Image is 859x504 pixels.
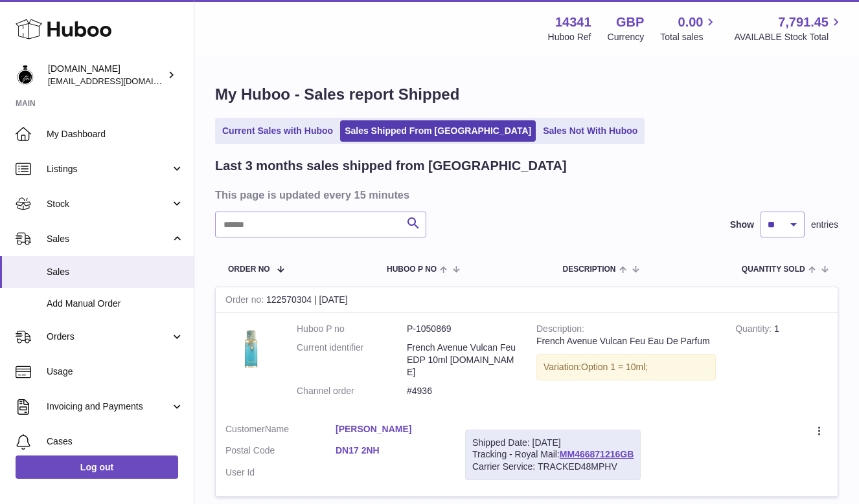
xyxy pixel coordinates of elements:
span: Huboo P no [387,265,437,274]
a: Sales Shipped From [GEOGRAPHIC_DATA] [340,120,536,142]
img: theperfumesampler@gmail.com [16,65,35,85]
a: Log out [16,455,178,479]
a: [PERSON_NAME] [336,423,446,435]
div: Variation: [536,354,716,380]
div: Huboo Ref [548,31,591,43]
span: 7,791.45 [778,14,829,31]
a: Current Sales with Huboo [218,120,338,142]
span: My Dashboard [47,128,184,140]
strong: GBP [616,14,644,31]
div: [DOMAIN_NAME] [48,63,165,87]
strong: Order no [225,294,266,308]
dd: French Avenue Vulcan Feu EDP 10ml [DOMAIN_NAME] [407,342,517,378]
span: Order No [228,265,270,274]
td: 1 [726,313,838,413]
span: Quantity Sold [742,265,805,274]
div: Tracking - Royal Mail: [465,430,641,481]
span: AVAILABLE Stock Total [734,31,843,43]
span: Cases [47,435,184,448]
div: Carrier Service: TRACKED48MPHV [472,461,634,473]
h2: Last 3 months sales shipped from [GEOGRAPHIC_DATA] [215,157,567,175]
span: Invoicing and Payments [47,400,170,413]
div: Shipped Date: [DATE] [472,437,634,449]
span: Description [562,265,615,274]
dt: Channel order [297,385,407,397]
strong: Quantity [735,323,774,337]
dt: User Id [225,466,336,479]
span: Customer [225,424,265,434]
span: Listings [47,163,170,175]
dt: Current identifier [297,342,407,378]
dd: P-1050869 [407,323,517,335]
h1: My Huboo - Sales report Shipped [215,84,838,105]
a: 0.00 Total sales [660,14,718,43]
a: Sales Not With Huboo [538,120,642,142]
h3: This page is updated every 15 minutes [215,188,835,202]
span: 0.00 [678,14,704,31]
span: Sales [47,266,184,278]
a: 7,791.45 AVAILABLE Stock Total [734,14,843,43]
a: MM466871216GB [560,449,634,459]
span: [EMAIL_ADDRESS][DOMAIN_NAME] [48,76,190,86]
span: Total sales [660,31,718,43]
strong: Description [536,323,584,337]
span: entries [811,219,838,231]
div: 122570304 | [DATE] [216,287,838,313]
dt: Huboo P no [297,323,407,335]
a: DN17 2NH [336,444,446,457]
span: Sales [47,233,170,245]
span: Usage [47,366,184,378]
strong: 14341 [555,14,591,31]
dt: Postal Code [225,444,336,460]
span: Add Manual Order [47,298,184,310]
div: Currency [608,31,645,43]
img: french-avenue-vulcan-feu-eau-de-parfum-100ml-spray-p83561-37202_image.jpg [225,323,277,375]
dd: #4936 [407,385,517,397]
div: French Avenue Vulcan Feu Eau De Parfum [536,335,716,347]
span: Stock [47,198,170,210]
span: Orders [47,331,170,343]
span: Option 1 = 10ml; [581,362,648,372]
dt: Name [225,423,336,439]
label: Show [730,219,754,231]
